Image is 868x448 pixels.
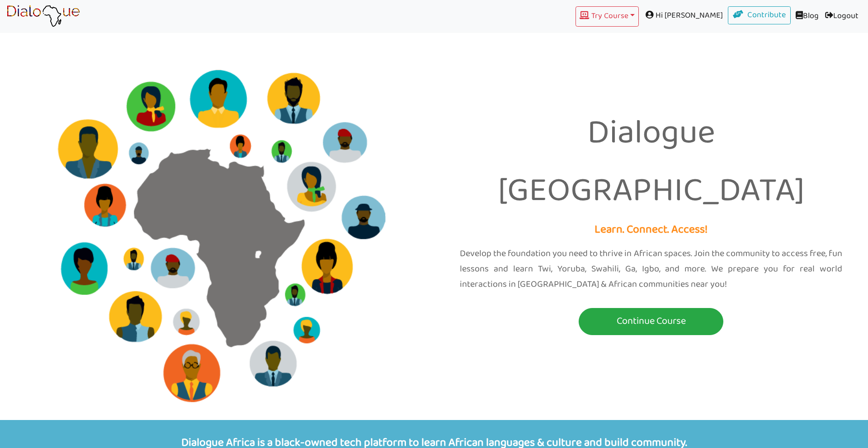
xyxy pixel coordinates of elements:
img: learn African language platform app [6,5,80,28]
a: Contribute [728,6,791,24]
span: Hi [PERSON_NAME] [639,6,728,25]
button: Try Course [576,6,639,27]
p: Dialogue [GEOGRAPHIC_DATA] [441,105,861,220]
p: Continue Course [581,313,721,330]
button: Continue Course [579,308,723,335]
a: Blog [791,6,822,27]
p: Learn. Connect. Access! [441,220,861,240]
a: Logout [822,6,862,27]
p: Develop the foundation you need to thrive in African spaces. Join the community to access free, f... [460,246,842,292]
